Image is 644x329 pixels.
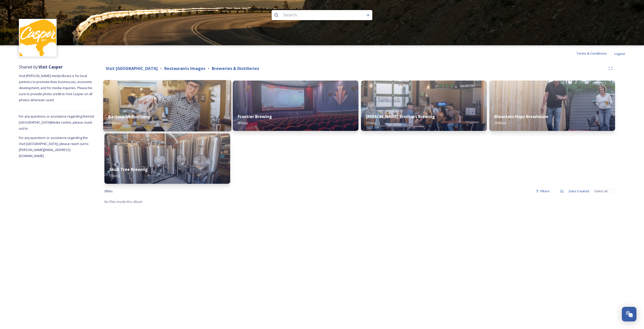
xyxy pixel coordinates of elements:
strong: Visit Casper [38,64,63,70]
span: 8 file(s) [238,121,248,125]
img: 2229fdd7-b5a9-42e8-9e30-661df11826ed.jpg [104,133,230,184]
span: 57 file(s) [108,121,120,125]
span: 0 file s [104,189,113,194]
strong: [PERSON_NAME] Brothers Brewing [366,114,435,119]
img: c9b60bd8-187f-4165-912c-b08cdf4c6598.jpg [233,81,358,131]
button: Open Chat [622,307,636,321]
input: Search [281,10,350,21]
span: 5 file(s) [366,121,376,125]
img: 155780.jpg [20,20,56,56]
span: For any questions or assistance regarding the Visit [GEOGRAPHIC_DATA], please reach out to [PERSO... [19,135,89,158]
img: 66739a5a-fd00-4231-9af0-83eb2e6df85d.jpg [103,80,231,131]
a: Terms & Conditions [576,50,614,56]
strong: Skull Tree Brewing [109,167,148,172]
span: Visit [PERSON_NAME] media library is for local partners to promote their businesses, economic dev... [19,74,93,102]
span: No files inside this album [104,199,142,204]
strong: Breweries & Distilleries [212,66,259,71]
span: Terms & Conditions [576,51,607,56]
span: Select all [594,189,608,194]
div: Date Created [566,186,592,196]
strong: Restaurants Images [164,66,205,71]
span: Shared by: [19,64,63,70]
img: 21317653-7a84-445c-addc-c3316fd847cf.jpg [489,81,615,131]
span: 26 file(s) [494,121,506,125]
strong: Mountain Hops Brewhouse [494,114,548,119]
strong: Backwards Distilling [108,114,150,120]
span: Logout [614,51,625,56]
span: For any questions or assistance regarding the Visit [GEOGRAPHIC_DATA] Media Centre, please reach ... [19,114,94,131]
span: 5 file(s) [109,173,119,178]
img: 75d1779d-f116-409a-a9ea-de1734b38343.jpg [361,81,487,131]
strong: Frontier Brewing [238,114,272,119]
div: Filters [533,186,552,196]
strong: Visit [GEOGRAPHIC_DATA] [106,66,158,71]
